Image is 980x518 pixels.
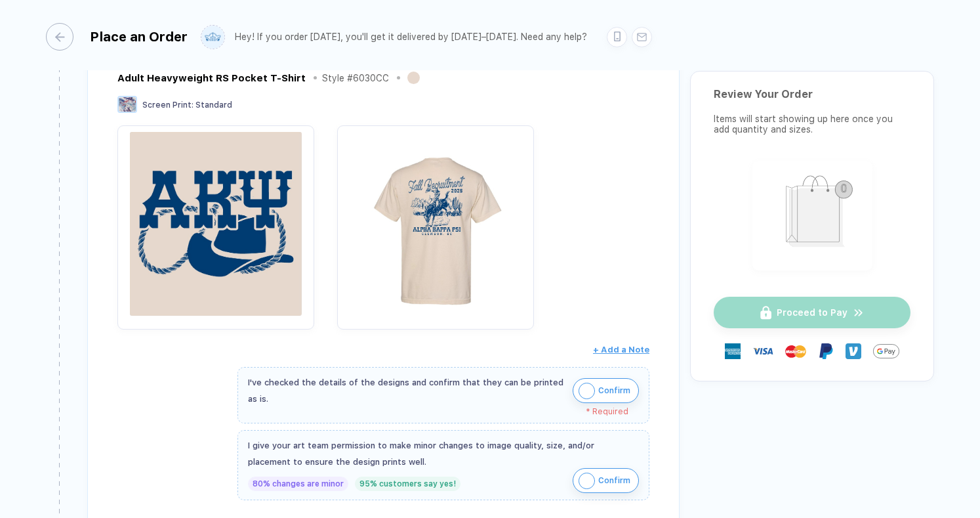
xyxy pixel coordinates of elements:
span: Confirm [598,380,630,401]
button: iconConfirm [573,378,639,403]
img: shopping_bag.png [758,167,867,262]
img: user profile [201,26,224,49]
div: 95% customers say yes! [355,477,460,491]
div: 80% changes are minor [248,477,348,491]
div: Place an Order [90,29,188,45]
img: icon [579,383,595,399]
div: * Required [248,407,628,416]
img: icon [579,473,595,489]
div: Hey! If you order [DATE], you'll get it delivered by [DATE]–[DATE]. Need any help? [235,32,587,43]
img: 7a486fca-a931-4bf4-9678-337a68baa5e8_design_front_1746908814326.jpg [124,132,308,316]
img: visa [752,341,773,362]
img: Paypal [818,343,834,359]
div: Items will start showing up here once you add quantity and sizes. [714,114,910,135]
div: I give your art team permission to make minor changes to image quality, size, and/or placement to... [248,437,639,470]
span: Confirm [598,470,630,491]
div: Style # 6030CC [322,73,389,83]
button: + Add a Note [593,339,649,360]
img: master-card [785,341,806,362]
img: GPay [873,338,899,364]
span: Screen Print : [142,100,194,110]
span: + Add a Note [593,345,649,355]
div: Adult Heavyweight RS Pocket T-Shirt [117,72,306,84]
img: 7a486fca-a931-4bf4-9678-337a68baa5e8_nt_back_1746908814324.jpg [344,132,527,316]
div: Review Your Order [714,88,910,100]
img: Venmo [846,343,861,359]
span: Standard [195,100,232,110]
img: Screen Print [117,96,137,113]
div: I've checked the details of the designs and confirm that they can be printed as is. [248,374,566,407]
img: express [725,343,741,359]
button: iconConfirm [573,468,639,493]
